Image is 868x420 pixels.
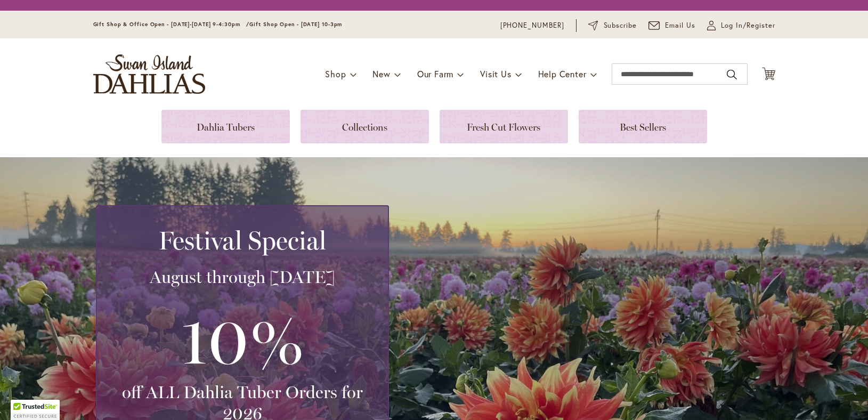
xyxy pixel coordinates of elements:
span: Gift Shop Open - [DATE] 10-3pm [249,21,342,28]
span: Shop [325,68,346,79]
span: Visit Us [480,68,511,79]
a: Log In/Register [707,20,775,31]
h2: Festival Special [110,225,375,255]
a: [PHONE_NUMBER] [500,20,565,31]
span: Help Center [538,68,587,79]
h3: 10% [110,298,375,382]
span: Gift Shop & Office Open - [DATE]-[DATE] 9-4:30pm / [93,21,250,28]
span: Email Us [665,20,695,31]
span: Our Farm [417,68,453,79]
span: New [372,68,390,79]
span: Log In/Register [721,20,775,31]
div: TrustedSite Certified [11,400,60,420]
h3: August through [DATE] [110,266,375,288]
a: Email Us [648,20,695,31]
span: Subscribe [604,20,637,31]
a: Subscribe [588,20,637,31]
button: Search [727,66,736,83]
a: store logo [93,54,205,94]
